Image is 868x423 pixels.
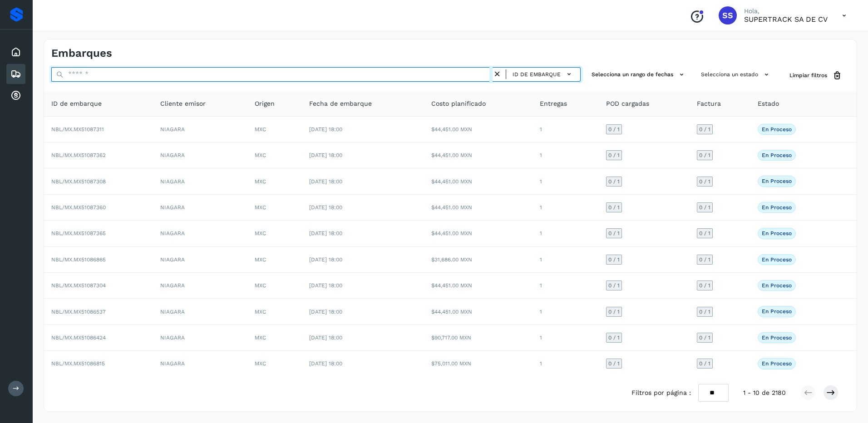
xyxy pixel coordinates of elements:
td: MXC [247,325,302,351]
span: NBL/MX.MX51087365 [51,230,106,236]
span: 0 / 1 [608,205,620,210]
span: [DATE] 18:00 [309,178,342,185]
td: NIAGARA [153,325,247,351]
span: 0 / 1 [699,257,710,262]
span: 0 / 1 [608,283,620,288]
td: NIAGARA [153,195,247,221]
td: NIAGARA [153,117,247,143]
td: 1 [533,117,598,143]
span: Limpiar filtros [789,71,827,79]
span: 0 / 1 [608,361,620,366]
span: 0 / 1 [699,309,710,315]
td: 1 [533,325,598,351]
td: MXC [247,143,302,168]
h4: Embarques [51,47,112,60]
p: En proceso [762,360,792,367]
p: En proceso [762,204,792,211]
span: NBL/MX.MX51086815 [51,360,105,367]
td: $44,451.00 MXN [424,195,533,221]
span: POD cargadas [606,99,649,108]
p: En proceso [762,308,792,315]
span: NBL/MX.MX51086865 [51,256,106,263]
td: NIAGARA [153,143,247,168]
div: Embarques [6,64,25,84]
span: 1 - 10 de 2180 [743,388,786,398]
span: [DATE] 18:00 [309,126,342,133]
span: 0 / 1 [699,127,710,132]
span: [DATE] 18:00 [309,152,342,158]
td: MXC [247,299,302,325]
td: NIAGARA [153,299,247,325]
button: Limpiar filtros [782,67,849,84]
p: En proceso [762,256,792,263]
span: 0 / 1 [699,152,710,158]
span: [DATE] 18:00 [309,256,342,263]
p: En proceso [762,230,792,236]
p: Hola, [744,7,828,15]
span: [DATE] 18:00 [309,282,342,289]
span: Origen [255,99,275,108]
span: Cliente emisor [160,99,206,108]
span: [DATE] 18:00 [309,204,342,211]
td: $31,686.00 MXN [424,247,533,273]
span: 0 / 1 [699,231,710,236]
span: 0 / 1 [699,283,710,288]
span: 0 / 1 [699,179,710,184]
td: 1 [533,247,598,273]
p: En proceso [762,178,792,184]
span: NBL/MX.MX51087362 [51,152,106,158]
td: $44,451.00 MXN [424,299,533,325]
span: 0 / 1 [608,127,620,132]
button: ID de embarque [510,68,577,81]
td: $44,451.00 MXN [424,117,533,143]
td: NIAGARA [153,247,247,273]
span: Filtros por página : [631,388,691,398]
td: 1 [533,143,598,168]
td: MXC [247,168,302,194]
td: NIAGARA [153,168,247,194]
span: 0 / 1 [699,335,710,340]
span: [DATE] 18:00 [309,334,342,341]
p: SUPERTRACK SA DE CV [744,15,828,24]
span: [DATE] 18:00 [309,230,342,236]
div: Cuentas por cobrar [6,86,25,106]
td: MXC [247,221,302,246]
td: $75,011.00 MXN [424,351,533,376]
span: 0 / 1 [608,257,620,262]
span: Fecha de embarque [309,99,372,108]
td: $44,451.00 MXN [424,143,533,168]
span: NBL/MX.MX51087308 [51,178,106,185]
td: $44,451.00 MXN [424,273,533,299]
span: 0 / 1 [608,179,620,184]
span: NBL/MX.MX51087360 [51,204,106,211]
p: En proceso [762,282,792,289]
td: 1 [533,195,598,221]
span: NBL/MX.MX51086424 [51,334,106,341]
span: Entregas [540,99,567,108]
td: NIAGARA [153,273,247,299]
td: 1 [533,299,598,325]
p: En proceso [762,334,792,341]
td: $90,717.00 MXN [424,325,533,351]
td: MXC [247,247,302,273]
span: Estado [758,99,779,108]
td: 1 [533,273,598,299]
span: 0 / 1 [699,361,710,366]
span: ID de embarque [513,70,561,79]
td: $44,451.00 MXN [424,168,533,194]
span: Costo planificado [431,99,486,108]
span: 0 / 1 [608,152,620,158]
button: Selecciona un estado [697,67,775,82]
span: [DATE] 18:00 [309,360,342,367]
p: En proceso [762,152,792,158]
td: MXC [247,117,302,143]
td: MXC [247,195,302,221]
button: Selecciona un rango de fechas [588,67,690,82]
td: MXC [247,273,302,299]
span: NBL/MX.MX51086537 [51,309,106,315]
td: MXC [247,351,302,376]
td: NIAGARA [153,221,247,246]
span: [DATE] 18:00 [309,309,342,315]
span: 0 / 1 [608,309,620,315]
span: NBL/MX.MX51087304 [51,282,106,289]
